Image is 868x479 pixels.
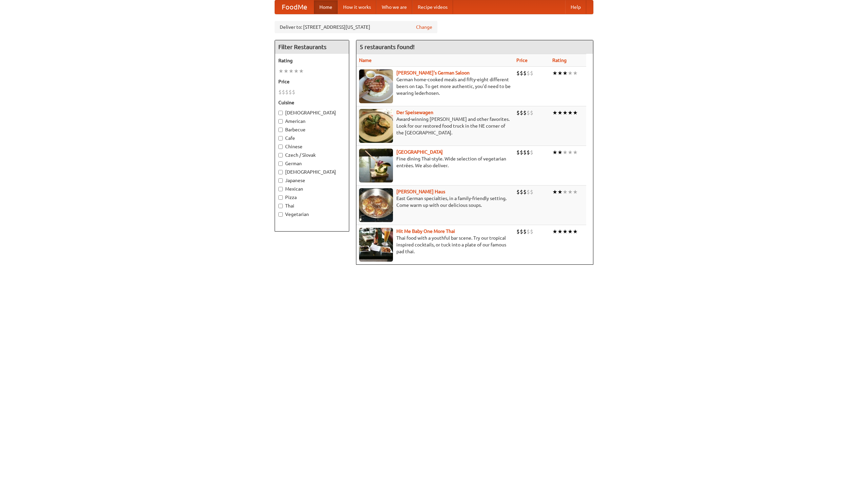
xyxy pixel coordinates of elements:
li: $ [278,88,282,96]
p: Award-winning [PERSON_NAME] and other favorites. Look for our restored food truck in the NE corne... [359,116,511,136]
li: ★ [573,228,578,235]
input: Barbecue [278,128,283,132]
li: $ [527,109,530,116]
li: $ [523,188,527,196]
h5: Rating [278,57,346,64]
input: Thai [278,204,283,208]
label: Mexican [278,186,346,192]
li: ★ [552,149,557,156]
li: ★ [573,109,578,116]
li: ★ [563,69,568,77]
li: ★ [568,69,573,77]
label: Thai [278,202,346,209]
input: American [278,119,283,124]
input: [DEMOGRAPHIC_DATA] [278,111,283,115]
label: Barbecue [278,126,346,133]
input: Vegetarian [278,212,283,217]
label: Vegetarian [278,211,346,218]
li: ★ [568,228,573,235]
li: $ [520,188,523,196]
p: East German specialties, in a family-friendly setting. Come warm up with our delicious soups. [359,195,511,209]
label: Czech / Slovak [278,152,346,158]
li: ★ [552,188,557,196]
li: $ [530,188,533,196]
img: satay.jpg [359,149,393,182]
li: ★ [557,109,563,116]
a: Change [416,24,432,30]
a: Hit Me Baby One More Thai [396,228,455,234]
li: $ [530,69,533,77]
label: Cafe [278,135,346,141]
label: [DEMOGRAPHIC_DATA] [278,109,346,116]
label: German [278,160,346,167]
li: ★ [294,67,299,75]
li: ★ [557,228,563,235]
a: [PERSON_NAME] Haus [396,189,445,194]
li: ★ [563,188,568,196]
label: Chinese [278,143,346,150]
a: Who we are [376,0,412,14]
li: ★ [552,228,557,235]
input: Japanese [278,178,283,183]
input: Cafe [278,136,283,140]
li: $ [289,88,292,96]
input: Mexican [278,187,283,191]
li: ★ [557,69,563,77]
li: $ [285,88,289,96]
li: $ [516,109,520,116]
li: $ [516,149,520,156]
li: $ [523,149,527,156]
li: $ [520,109,523,116]
li: ★ [552,69,557,77]
li: ★ [568,149,573,156]
li: $ [523,109,527,116]
h5: Price [278,78,346,85]
li: ★ [573,149,578,156]
input: Chinese [278,145,283,149]
li: $ [520,228,523,235]
li: $ [520,149,523,156]
a: Recipe videos [412,0,453,14]
label: Pizza [278,194,346,201]
li: $ [530,149,533,156]
li: $ [523,69,527,77]
p: German home-cooked meals and fifty-eight different beers on tap. To get more authentic, you'd nee... [359,76,511,96]
p: Fine dining Thai-style. Wide selection of vegetarian entrées. We also deliver. [359,155,511,169]
a: Price [516,58,528,63]
p: Thai food with a youthful bar scene. Try our tropical inspired cocktails, or tuck into a plate of... [359,235,511,255]
li: $ [282,88,285,96]
a: Rating [552,58,567,63]
b: [PERSON_NAME]'s German Saloon [396,70,470,75]
label: Japanese [278,177,346,184]
li: $ [520,69,523,77]
li: ★ [573,188,578,196]
a: Help [565,0,586,14]
a: Der Speisewagen [396,110,433,115]
a: Home [314,0,338,14]
a: How it works [338,0,376,14]
li: ★ [563,228,568,235]
li: ★ [563,149,568,156]
img: babythai.jpg [359,228,393,262]
img: esthers.jpg [359,69,393,103]
a: FoodMe [275,0,314,14]
li: ★ [278,67,283,75]
h4: Filter Restaurants [275,40,349,54]
li: $ [516,69,520,77]
li: ★ [573,69,578,77]
img: kohlhaus.jpg [359,188,393,222]
li: $ [527,188,530,196]
li: ★ [563,109,568,116]
li: ★ [568,188,573,196]
div: Deliver to: [STREET_ADDRESS][US_STATE] [275,21,437,33]
li: ★ [552,109,557,116]
li: ★ [557,188,563,196]
input: German [278,161,283,166]
a: [GEOGRAPHIC_DATA] [396,149,443,155]
li: ★ [299,67,304,75]
li: $ [530,228,533,235]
